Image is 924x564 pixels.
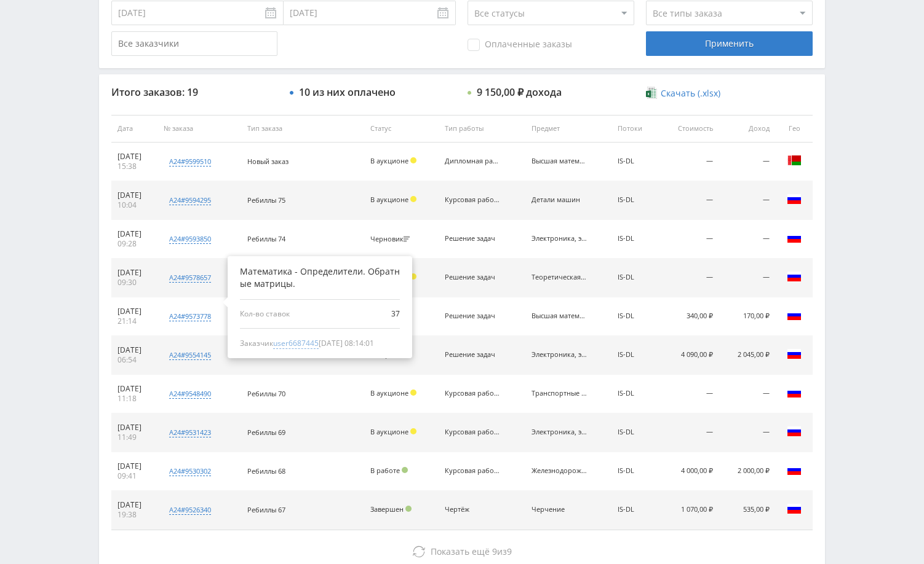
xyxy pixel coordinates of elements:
[659,297,719,336] td: 340,00 ₽
[240,309,346,319] span: Кол-во ставок
[117,394,151,404] div: 11:18
[532,428,587,436] div: Электроника, электротехника, радиотехника
[117,162,151,171] div: 15:38
[299,87,396,98] div: 10 из них оплачено
[618,235,653,243] div: IS-DL
[117,268,151,278] div: [DATE]
[169,195,211,205] div: a24#9594295
[370,156,408,165] span: В аукционе
[117,229,151,239] div: [DATE]
[532,506,587,514] div: Черчение
[719,220,776,259] td: —
[787,501,802,516] img: rus.png
[405,506,412,512] span: Подтвержден
[719,115,776,143] th: Доход
[445,390,500,398] div: Курсовая работа
[532,196,587,204] div: Детали машин
[169,273,211,283] div: a24#9578657
[247,389,285,398] span: Ребиллы 70
[646,87,720,100] a: Скачать (.xlsx)
[169,389,211,399] div: a24#9548490
[618,428,653,436] div: IS-DL
[618,467,653,475] div: IS-DL
[719,375,776,413] td: —
[532,157,587,165] div: Высшая математика
[247,350,285,359] span: Ребиллы 71
[787,347,802,361] img: rus.png
[117,152,151,162] div: [DATE]
[169,311,211,321] div: a24#9573778
[787,424,802,439] img: rus.png
[445,428,500,436] div: Курсовая работа
[370,235,413,243] div: Черновик
[646,87,656,99] img: xlsx
[410,273,416,280] span: Холд
[240,338,400,349] div: Заказчик [DATE] 08:14:01
[169,157,211,166] div: a24#9599510
[445,312,500,320] div: Решение задач
[370,388,408,398] span: В аукционе
[247,466,285,476] span: Ребиллы 68
[507,546,512,557] span: 9
[240,265,400,290] div: Математика - Определители. Обратные матрицы.
[618,312,653,320] div: IS-DL
[117,239,151,249] div: 09:28
[117,355,151,365] div: 06:54
[525,115,611,143] th: Предмет
[787,463,802,477] img: rus.png
[439,115,525,143] th: Тип работы
[659,220,719,259] td: —
[787,308,802,323] img: rus.png
[468,39,572,51] span: Оплаченные заказы
[532,467,587,475] div: Железнодорожный транспорт
[532,273,587,281] div: Теоретическая механика
[410,428,416,434] span: Холд
[787,192,802,206] img: rus.png
[117,278,151,288] div: 09:30
[532,312,587,320] div: Высшая математика
[719,297,776,336] td: 170,00 ₽
[247,195,285,205] span: Ребиллы 75
[719,143,776,181] td: —
[431,546,490,557] span: Показать ещё
[618,273,653,281] div: IS-DL
[659,375,719,413] td: —
[719,452,776,491] td: 2 000,00 ₽
[776,115,813,143] th: Гео
[117,500,151,510] div: [DATE]
[273,338,319,349] span: user6687445
[659,336,719,375] td: 4 090,00 ₽
[445,351,500,359] div: Решение задач
[787,269,802,284] img: rus.png
[618,351,653,359] div: IS-DL
[477,87,562,98] div: 9 150,00 ₽ дохода
[117,471,151,481] div: 09:41
[659,491,719,530] td: 1 070,00 ₽
[659,259,719,297] td: —
[532,390,587,398] div: Транспортные средства
[719,259,776,297] td: —
[117,345,151,355] div: [DATE]
[787,230,802,245] img: rus.png
[611,115,659,143] th: Потоки
[117,433,151,442] div: 11:49
[445,273,500,281] div: Решение задач
[370,195,408,204] span: В аукционе
[618,196,653,204] div: IS-DL
[618,506,653,514] div: IS-DL
[247,505,285,514] span: Ребиллы 67
[247,157,289,166] span: Новый заказ
[445,196,500,204] div: Курсовая работа
[111,115,157,143] th: Дата
[618,157,653,165] div: IS-DL
[659,181,719,220] td: —
[445,506,500,514] div: Чертёж
[402,467,408,473] span: Подтвержден
[117,461,151,471] div: [DATE]
[169,466,211,476] div: a24#9530302
[364,115,439,143] th: Статус
[719,181,776,220] td: —
[111,31,277,56] input: Все заказчики
[410,157,416,163] span: Холд
[117,316,151,326] div: 21:14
